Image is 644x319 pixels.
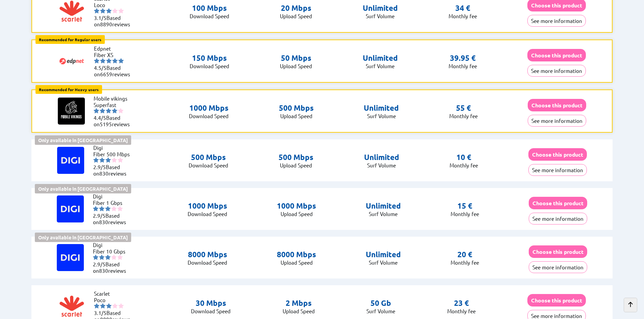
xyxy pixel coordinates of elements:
[529,261,587,273] button: See more information
[112,8,118,14] img: starnr4
[283,298,315,308] p: 2 Mbps
[529,248,587,255] a: Choose this product
[364,153,399,162] p: Unlimited
[529,264,587,270] a: See more information
[99,206,104,211] img: starnr2
[100,8,105,14] img: starnr2
[279,153,313,162] p: 500 Mbps
[57,195,84,222] img: Logo of Digi
[277,250,316,259] p: 8000 Mbps
[93,248,134,255] li: Fiber 10 Gbps
[528,148,587,161] button: Choose this product
[93,261,134,274] li: Based on reviews
[93,212,105,219] span: 2.9/5
[112,58,118,63] img: starnr4
[450,53,476,63] p: 39.95 €
[93,212,134,225] li: Based on reviews
[94,64,135,77] li: Based on reviews
[529,197,587,209] button: Choose this product
[112,303,118,309] img: starnr4
[94,15,135,27] li: Based on reviews
[94,310,106,316] span: 3.1/5
[111,255,117,260] img: starnr4
[366,259,401,266] p: Surf Volume
[280,3,312,13] p: 20 Mbps
[449,113,478,119] p: Monthly fee
[105,206,111,211] img: starnr3
[39,87,99,92] b: Recommended for Heavy users
[279,103,314,113] p: 500 Mbps
[277,211,316,217] p: Upload Speed
[100,71,112,77] span: 6659
[451,259,479,266] p: Monthly fee
[188,211,227,217] p: Download Speed
[528,167,587,173] a: See more information
[93,164,134,177] li: Based on reviews
[528,102,586,108] a: Choose this product
[449,63,477,69] p: Monthly fee
[529,215,587,222] a: See more information
[94,15,106,21] span: 3.1/5
[457,250,472,259] p: 20 €
[105,255,111,260] img: starnr3
[280,53,312,63] p: 50 Mbps
[527,313,586,319] a: See more information
[364,113,399,119] p: Surf Volume
[529,213,587,224] button: See more information
[39,37,101,42] b: Recommended for Regular users
[528,164,587,176] button: See more information
[106,108,111,113] img: starnr3
[94,52,135,58] li: Fiber XS
[363,53,398,63] p: Unlimited
[188,250,227,259] p: 8000 Mbps
[99,157,105,163] img: starnr2
[527,68,586,74] a: See more information
[38,137,128,143] b: Only available in [GEOGRAPHIC_DATA]
[93,164,106,170] span: 2.9/5
[94,2,135,8] li: Loco
[364,162,399,168] p: Surf Volume
[99,255,104,260] img: starnr2
[189,162,228,168] p: Download Speed
[188,201,227,211] p: 1000 Mbps
[112,108,117,113] img: starnr4
[58,48,85,75] img: Logo of Edpnet
[283,308,315,314] p: Upload Speed
[94,297,135,303] li: Poco
[363,13,398,19] p: Surf Volume
[94,64,106,71] span: 4.5/5
[100,108,105,113] img: starnr2
[106,303,112,309] img: starnr3
[456,103,471,113] p: 55 €
[528,117,586,124] a: See more information
[529,200,587,206] a: Choose this product
[366,201,401,211] p: Unlimited
[527,65,586,77] button: See more information
[527,297,586,303] a: Choose this product
[94,114,106,121] span: 4.4/5
[58,98,85,125] img: Logo of Mobile vikings
[93,157,99,163] img: starnr1
[527,49,586,61] button: Choose this product
[190,13,229,19] p: Download Speed
[450,162,478,168] p: Monthly fee
[94,303,99,309] img: starnr1
[280,13,312,19] p: Upload Speed
[93,206,98,211] img: starnr1
[99,170,109,177] span: 830
[106,8,112,14] img: starnr3
[93,261,105,267] span: 2.9/5
[118,157,123,163] img: starnr5
[527,18,586,24] a: See more information
[106,58,112,63] img: starnr3
[366,308,395,314] p: Surf Volume
[363,3,398,13] p: Unlimited
[451,211,479,217] p: Monthly fee
[118,8,124,14] img: starnr5
[528,151,587,158] a: Choose this product
[94,290,135,297] li: Scarlet
[279,162,313,168] p: Upload Speed
[117,206,123,211] img: starnr5
[457,201,472,211] p: 15 €
[100,58,105,63] img: starnr2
